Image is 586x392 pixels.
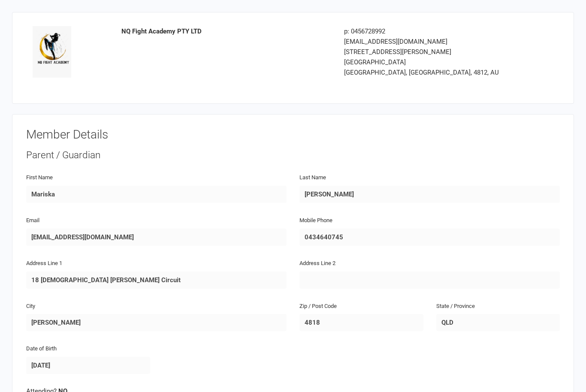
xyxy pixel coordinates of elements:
label: Zip / Post Code [299,302,337,311]
div: [GEOGRAPHIC_DATA] [344,57,509,67]
img: 3bc6bc73-2834-4b3f-bfc6-ca18879ac6cb.jpeg [33,26,71,78]
label: Date of Birth [26,344,57,353]
label: Last Name [299,173,326,182]
h3: Member Details [26,128,560,142]
div: p: 0456728992 [344,26,509,36]
label: State / Province [436,302,475,311]
strong: NQ Fight Academy PTY LTD [121,27,202,35]
label: Address Line 1 [26,259,62,268]
label: First Name [26,173,53,182]
div: [EMAIL_ADDRESS][DOMAIN_NAME] [344,36,509,47]
label: Email [26,216,39,225]
label: Address Line 2 [299,259,335,268]
label: Mobile Phone [299,216,332,225]
div: [STREET_ADDRESS][PERSON_NAME] [344,47,509,57]
div: Parent / Guardian [26,148,560,162]
div: [GEOGRAPHIC_DATA], [GEOGRAPHIC_DATA], 4812, AU [344,67,509,78]
label: City [26,302,35,311]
